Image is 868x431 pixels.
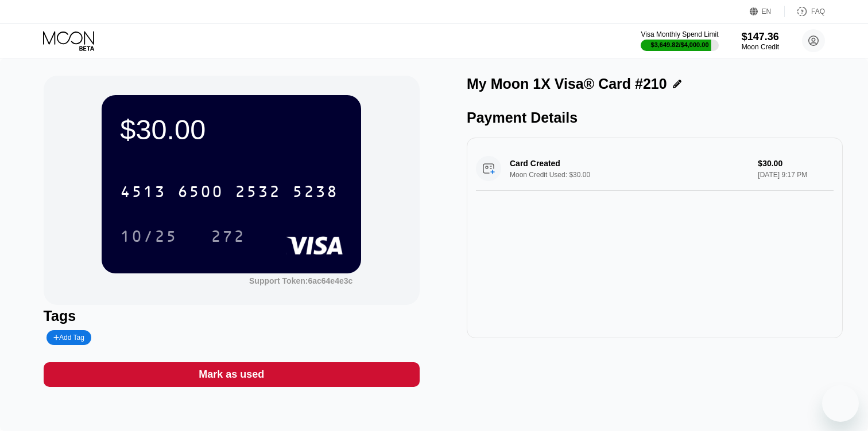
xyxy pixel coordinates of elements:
[467,76,667,92] div: My Moon 1X Visa® Card #210
[249,276,352,285] div: Support Token: 6ac64e4e3c
[202,222,254,250] div: 272
[742,43,779,51] div: Moon Credit
[120,184,166,202] div: 4513
[651,41,709,48] div: $3,649.82 / $4,000.00
[235,184,281,202] div: 2532
[53,334,84,342] div: Add Tag
[44,308,420,324] div: Tags
[120,229,177,247] div: 10/25
[113,177,345,206] div: 4513650025325238
[750,6,785,17] div: EN
[249,276,352,285] div: Support Token:6ac64e4e3c
[785,6,825,17] div: FAQ
[46,330,91,345] div: Add Tag
[177,184,223,202] div: 6500
[467,109,843,126] div: Payment Details
[44,362,420,387] div: Mark as used
[199,368,264,381] div: Mark as used
[292,184,338,202] div: 5238
[742,31,779,51] div: $147.36Moon Credit
[111,222,186,250] div: 10/25
[742,31,779,43] div: $147.36
[822,385,859,422] iframe: Кнопка, открывающая окно обмена сообщениями; идет разговор
[641,30,718,51] div: Visa Monthly Spend Limit$3,649.82/$4,000.00
[120,113,343,146] div: $30.00
[211,229,245,247] div: 272
[811,7,825,15] div: FAQ
[641,30,718,38] div: Visa Monthly Spend Limit
[762,7,772,15] div: EN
